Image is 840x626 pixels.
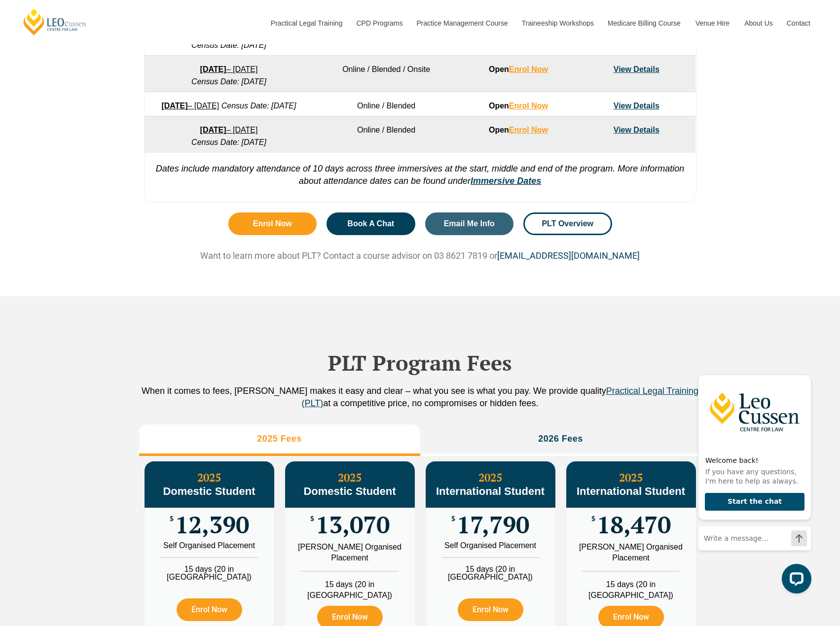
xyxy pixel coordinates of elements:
[313,116,459,153] td: Online / Blended
[426,471,555,498] h3: 2025
[497,250,640,261] a: [EMAIL_ADDRESS][DOMAIN_NAME]
[200,65,226,73] strong: [DATE]
[600,2,688,44] a: Medicare Billing Course
[156,164,685,186] em: Dates include mandatory attendance of 10 days across three immersives at the start, middle and en...
[175,515,249,534] span: 12,390
[489,126,548,134] strong: Open
[489,102,548,110] strong: Open
[253,220,292,228] span: Enrol Now
[614,65,659,73] a: View Details
[779,2,818,44] a: Contact
[509,102,548,110] a: Enrol Now
[313,92,459,116] td: Online / Blended
[313,56,459,92] td: Online / Blended / Onsite
[426,557,555,581] li: 15 days (20 in [GEOGRAPHIC_DATA])
[737,2,779,44] a: About Us
[489,65,548,73] strong: Open
[257,433,302,445] h3: 2025 Fees
[139,385,701,410] p: When it comes to fees, [PERSON_NAME] makes it easy and clear – what you see is what you pay. We p...
[263,2,349,44] a: Practical Legal Training
[457,515,529,534] span: 17,790
[458,598,523,621] a: Enrol Now
[433,542,548,550] div: Self Organised Placement
[145,471,274,498] h3: 2025
[514,2,600,44] a: Traineeship Workshops
[577,485,685,497] span: International Student
[228,212,317,235] a: Enrol Now
[509,126,548,134] a: Enrol Now
[444,220,495,228] span: Email Me Info
[145,557,274,581] li: 15 days (20 in [GEOGRAPHIC_DATA])
[22,8,88,36] a: [PERSON_NAME] Centre for Law
[285,571,415,601] li: 15 days (20 in [GEOGRAPHIC_DATA])
[161,102,219,110] a: [DATE]– [DATE]
[347,220,394,228] span: Book A Chat
[471,176,541,186] a: Immersive Dates
[163,485,255,497] span: Domestic Student
[303,485,396,497] span: Domestic Student
[292,542,407,563] div: [PERSON_NAME] Organised Placement
[191,41,266,49] em: Census Date: [DATE]
[200,65,258,73] a: [DATE]– [DATE]
[425,212,514,235] a: Email Me Info
[139,250,701,261] p: Want to learn more about PLT? Contact a course advisor on 03 8621 7819 or
[597,515,671,534] span: 18,470
[509,65,548,73] a: Enrol Now
[542,220,593,228] span: PLT Overview
[310,515,314,522] span: $
[349,2,409,44] a: CPD Programs
[566,471,696,498] h3: 2025
[285,471,415,498] h3: 2025
[152,542,267,550] div: Self Organised Placement
[139,350,701,375] h2: PLT Program Fees
[566,571,696,601] li: 15 days (20 in [GEOGRAPHIC_DATA])
[523,212,612,235] a: PLT Overview
[177,598,242,621] a: Enrol Now
[614,126,659,134] a: View Details
[614,102,659,110] a: View Details
[316,515,390,534] span: 13,070
[690,356,815,601] iframe: LiveChat chat widget
[200,126,226,134] strong: [DATE]
[538,433,583,445] h3: 2026 Fees
[688,2,737,44] a: Venue Hire
[170,515,174,522] span: $
[200,126,258,134] a: [DATE]– [DATE]
[191,138,266,146] em: Census Date: [DATE]
[191,77,266,86] em: Census Date: [DATE]
[451,515,455,522] span: $
[591,515,595,522] span: $
[161,102,187,110] strong: [DATE]
[409,2,514,44] a: Practice Management Course
[327,212,415,235] a: Book A Chat
[221,102,296,110] em: Census Date: [DATE]
[574,542,689,563] div: [PERSON_NAME] Organised Placement
[436,485,545,497] span: International Student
